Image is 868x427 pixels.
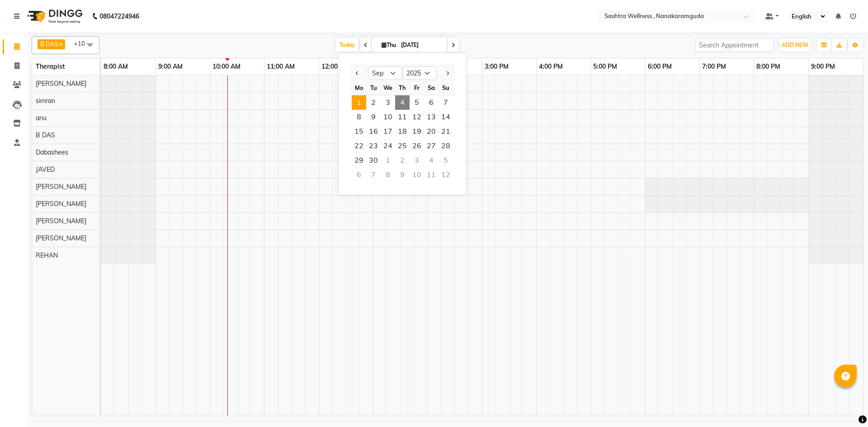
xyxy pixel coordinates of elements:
input: Search Appointment [695,38,774,52]
span: 19 [410,124,424,139]
div: Monday, October 6, 2025 [352,168,366,182]
span: 1 [352,95,366,110]
span: 12 [410,110,424,124]
div: Monday, September 8, 2025 [352,110,366,124]
div: Tuesday, September 30, 2025 [366,153,381,168]
div: Su [439,80,453,95]
div: Tuesday, September 9, 2025 [366,110,381,124]
span: 4 [395,95,410,110]
span: 2 [366,95,381,110]
span: 3 [381,95,395,110]
span: 22 [352,139,366,153]
div: Sunday, October 5, 2025 [439,153,453,168]
span: 26 [410,139,424,153]
div: Sunday, September 7, 2025 [439,95,453,110]
div: Tuesday, October 7, 2025 [366,168,381,182]
span: B DAS [40,40,58,47]
span: 9 [366,110,381,124]
span: simran [36,97,55,105]
a: 5:00 PM [591,60,619,73]
button: ADD NEW [779,39,811,52]
div: Friday, October 3, 2025 [410,153,424,168]
a: 11:00 AM [264,60,297,73]
div: Monday, September 29, 2025 [352,153,366,168]
span: ADD NEW [782,42,808,48]
button: Previous month [354,66,361,80]
a: 3:00 PM [482,60,511,73]
a: 12:00 PM [319,60,351,73]
div: Saturday, September 20, 2025 [424,124,439,139]
div: Thursday, September 18, 2025 [395,124,410,139]
div: Thursday, October 9, 2025 [395,168,410,182]
button: Next month [443,66,451,80]
div: Tuesday, September 23, 2025 [366,139,381,153]
a: 8:00 PM [754,60,783,73]
div: We [381,80,395,95]
span: 14 [439,110,453,124]
a: 10:00 AM [210,60,243,73]
span: 29 [352,153,366,168]
div: Wednesday, October 8, 2025 [381,168,395,182]
a: 4:00 PM [537,60,565,73]
div: Monday, September 22, 2025 [352,139,366,153]
span: [PERSON_NAME] [36,183,86,191]
div: Sa [424,80,439,95]
div: Thursday, October 2, 2025 [395,153,410,168]
span: REHAN [36,251,58,259]
span: 15 [352,124,366,139]
span: +10 [74,40,92,47]
span: 20 [424,124,439,139]
div: Sunday, September 21, 2025 [439,124,453,139]
div: Wednesday, September 3, 2025 [381,95,395,110]
div: Th [395,80,410,95]
div: Sunday, October 12, 2025 [439,168,453,182]
span: [PERSON_NAME] [36,200,86,208]
div: Wednesday, September 24, 2025 [381,139,395,153]
div: Thursday, September 25, 2025 [395,139,410,153]
div: Saturday, September 27, 2025 [424,139,439,153]
span: Today [336,38,359,52]
div: Tuesday, September 16, 2025 [366,124,381,139]
div: Friday, September 19, 2025 [410,124,424,139]
a: 6:00 PM [646,60,674,73]
div: Saturday, September 13, 2025 [424,110,439,124]
span: 27 [424,139,439,153]
div: Saturday, October 11, 2025 [424,168,439,182]
span: [PERSON_NAME] [36,217,86,225]
span: Dabashees [36,148,68,156]
div: Wednesday, October 1, 2025 [381,153,395,168]
span: 28 [439,139,453,153]
a: 9:00 PM [809,60,837,73]
span: 5 [410,95,424,110]
span: 23 [366,139,381,153]
div: Saturday, September 6, 2025 [424,95,439,110]
a: 9:00 AM [156,60,185,73]
span: anu [36,114,47,122]
div: Sunday, September 14, 2025 [439,110,453,124]
span: 30 [366,153,381,168]
span: 24 [381,139,395,153]
input: 2025-09-04 [398,38,443,52]
span: 16 [366,124,381,139]
span: 13 [424,110,439,124]
div: Saturday, October 4, 2025 [424,153,439,168]
div: Tu [366,80,381,95]
div: Mo [352,80,366,95]
span: Therapist [36,62,65,70]
span: 25 [395,139,410,153]
div: Monday, September 1, 2025 [352,95,366,110]
span: [PERSON_NAME] [36,234,86,242]
span: 7 [439,95,453,110]
span: 6 [424,95,439,110]
div: Thursday, September 11, 2025 [395,110,410,124]
div: Friday, September 5, 2025 [410,95,424,110]
span: B DAS [36,131,55,139]
img: logo [23,4,85,29]
div: Monday, September 15, 2025 [352,124,366,139]
div: Wednesday, September 10, 2025 [381,110,395,124]
div: Thursday, September 4, 2025 [395,95,410,110]
span: 21 [439,124,453,139]
a: x [58,40,62,47]
span: 10 [381,110,395,124]
div: Tuesday, September 2, 2025 [366,95,381,110]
